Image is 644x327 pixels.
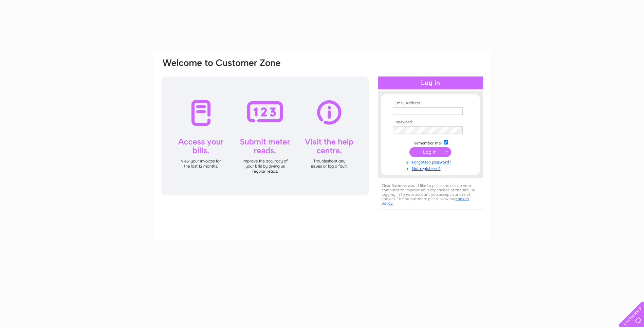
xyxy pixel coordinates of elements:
[378,180,483,209] div: Clear Business would like to place cookies on your computer to improve your experience of the sit...
[391,120,470,125] th: Password:
[382,196,469,206] a: cookies policy
[391,139,470,146] td: Remember me?
[391,101,470,106] th: Email Address:
[393,165,470,171] a: Not registered?
[409,147,451,157] input: Submit
[393,158,470,165] a: Forgotten password?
